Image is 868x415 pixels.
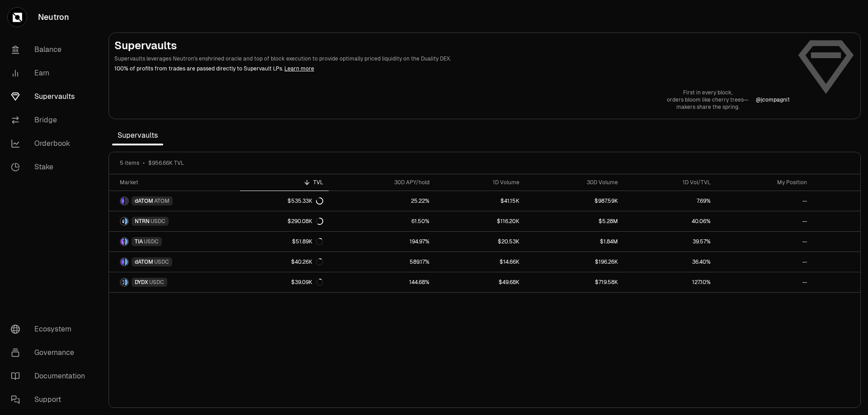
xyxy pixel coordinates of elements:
a: @jcompagni1 [756,96,790,103]
a: dATOM LogoUSDC LogodATOMUSDC [109,252,240,272]
p: Supervaults leverages Neutron's enshrined oracle and top of block execution to provide optimally ... [114,55,790,63]
div: $39.09K [291,279,323,286]
p: @ jcompagni1 [756,96,790,103]
p: orders bloom like cherry trees— [667,96,749,103]
a: NTRN LogoUSDC LogoNTRNUSDC [109,211,240,231]
a: Earn [4,61,98,85]
a: Support [4,388,98,411]
a: $49.68K [435,272,525,292]
a: Stake [4,155,98,179]
a: $5.28M [525,211,623,231]
div: $40.26K [291,258,323,266]
a: DYDX LogoUSDC LogoDYDXUSDC [109,272,240,292]
a: First in every block,orders bloom like cherry trees—makers share the spring. [667,89,749,111]
a: $1.84M [525,232,623,252]
a: $14.66K [435,252,525,272]
a: -- [716,232,812,252]
a: Bridge [4,108,98,132]
a: -- [716,252,812,272]
img: dATOM Logo [121,197,124,205]
span: USDC [154,258,169,266]
a: -- [716,272,812,292]
div: $290.08K [288,218,323,225]
a: 40.06% [623,211,716,231]
a: -- [716,191,812,211]
a: Governance [4,341,98,364]
img: NTRN Logo [121,218,124,225]
span: TIA [135,238,143,245]
span: DYDX [135,279,148,286]
div: Market [120,179,235,186]
div: 1D Vol/TVL [629,179,711,186]
div: $535.33K [288,197,323,205]
div: My Position [722,179,807,186]
a: $719.58K [525,272,623,292]
h2: Supervaults [114,38,790,53]
a: 25.22% [329,191,435,211]
img: USDC Logo [125,258,128,266]
img: USDC Logo [125,279,128,286]
div: $51.89K [292,238,323,245]
div: TVL [245,179,323,186]
a: $40.26K [240,252,328,272]
p: makers share the spring. [667,103,749,111]
img: TIA Logo [121,238,124,245]
div: 30D Volume [530,179,618,186]
img: ATOM Logo [125,197,128,205]
span: USDC [144,238,159,245]
a: $535.33K [240,191,328,211]
a: $987.59K [525,191,623,211]
a: 61.50% [329,211,435,231]
a: $20.53K [435,232,525,252]
a: $41.15K [435,191,525,211]
span: $956.66K TVL [148,159,184,167]
span: NTRN [135,218,150,225]
span: USDC [149,279,164,286]
a: 144.68% [329,272,435,292]
p: 100% of profits from trades are passed directly to Supervault LPs. [114,65,790,73]
a: $39.09K [240,272,328,292]
a: 7.69% [623,191,716,211]
span: dATOM [135,258,153,266]
span: USDC [151,218,165,225]
a: Documentation [4,364,98,388]
div: 1D Volume [440,179,519,186]
span: Supervaults [112,126,163,145]
a: $290.08K [240,211,328,231]
a: $196.26K [525,252,623,272]
a: TIA LogoUSDC LogoTIAUSDC [109,232,240,252]
a: -- [716,211,812,231]
img: USDC Logo [125,238,128,245]
span: 5 items [120,159,139,167]
a: dATOM LogoATOM LogodATOMATOM [109,191,240,211]
a: Orderbook [4,132,98,155]
a: Supervaults [4,85,98,108]
img: USDC Logo [125,218,128,225]
a: 194.97% [329,232,435,252]
a: Balance [4,38,98,61]
a: $51.89K [240,232,328,252]
a: Learn more [284,65,314,72]
span: ATOM [154,197,170,205]
span: dATOM [135,197,153,205]
a: 127.10% [623,272,716,292]
a: $116.20K [435,211,525,231]
img: dATOM Logo [121,258,124,266]
a: Ecosystem [4,317,98,341]
div: 30D APY/hold [334,179,429,186]
img: DYDX Logo [121,279,124,286]
p: First in every block, [667,89,749,96]
a: 36.40% [623,252,716,272]
a: 39.57% [623,232,716,252]
a: 589.17% [329,252,435,272]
